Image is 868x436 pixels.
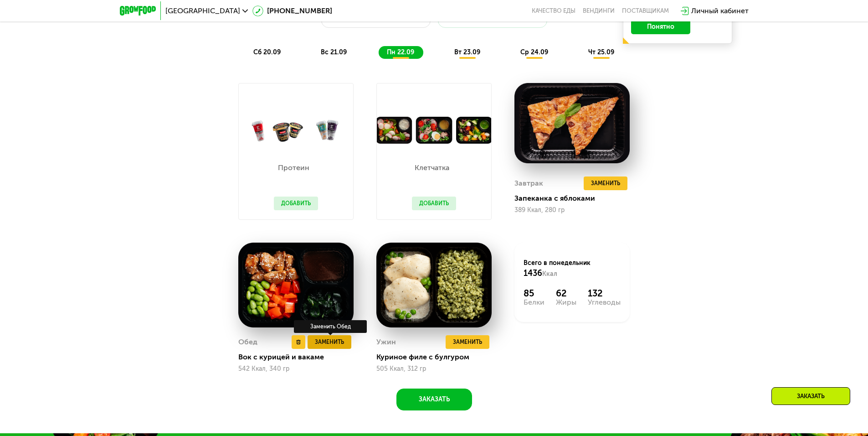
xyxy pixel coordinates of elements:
p: Протеин [274,164,313,171]
span: ср 24.09 [520,48,548,56]
span: Заменить [315,337,344,347]
a: [PHONE_NUMBER] [252,5,332,16]
div: Обед [238,335,257,349]
div: Куриное филе с булгуром [376,353,499,362]
span: Заменить [453,337,482,347]
p: Клетчатка [412,164,452,171]
div: Заменить Обед [294,320,367,333]
a: Качество еды [532,7,575,15]
button: Заменить [446,335,489,349]
span: [GEOGRAPHIC_DATA] [165,7,240,15]
div: 505 Ккал, 312 гр [376,365,492,373]
div: 85 [524,288,544,299]
div: 62 [556,288,576,299]
button: Заменить [308,335,351,349]
span: Ккал [542,270,557,278]
button: Добавить [412,197,456,210]
div: Завтрак [514,176,543,190]
div: Белки [524,299,544,306]
button: Заказать [396,389,472,410]
div: Ужин [376,335,396,349]
div: Личный кабинет [691,5,749,16]
div: Всего в понедельник [524,259,621,279]
span: пн 22.09 [387,48,414,56]
div: Вок с курицей и вакаме [238,353,361,362]
span: вт 23.09 [454,48,480,56]
button: Добавить [274,197,318,210]
div: 132 [588,288,621,299]
div: Заказать [771,387,850,405]
div: Запеканка с яблоками [514,194,637,203]
div: поставщикам [622,7,669,15]
div: Жиры [556,299,576,306]
div: 542 Ккал, 340 гр [238,365,354,373]
span: 1436 [524,268,542,278]
div: 389 Ккал, 280 гр [514,207,630,214]
span: чт 25.09 [588,48,614,56]
a: Вендинги [583,7,615,15]
div: Углеводы [588,299,621,306]
span: Заменить [591,179,620,188]
span: вс 21.09 [321,48,347,56]
span: сб 20.09 [253,48,281,56]
button: Понятно [631,20,690,34]
button: Заменить [584,176,627,190]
